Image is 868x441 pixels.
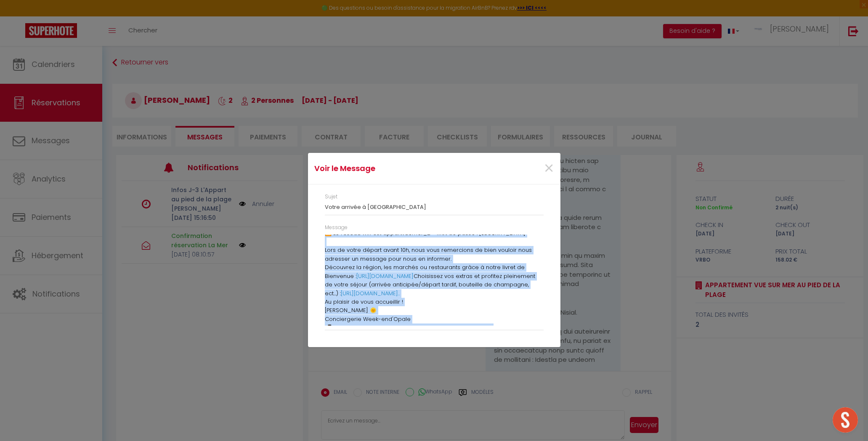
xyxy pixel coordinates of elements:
[325,306,544,315] p: [PERSON_NAME] 🌞
[325,204,544,211] h3: Votre arrivée à [GEOGRAPHIC_DATA]
[325,323,544,341] p: 📲 Suivez-nous sur Facebook : weekendopale et Instagram : @weekendopale_conciergerie
[544,160,554,178] button: Close
[325,193,337,201] label: Sujet
[325,315,544,323] p: Conciergerie Week-end'Opale
[356,272,414,280] a: [URL][DOMAIN_NAME]
[314,163,470,174] h4: Voir le Message
[341,289,400,297] a: [URL][DOMAIN_NAME]..
[544,156,554,181] span: ×
[833,407,858,433] div: Ouvrir le chat
[325,263,544,298] p: Découvrez la région, les marchés ou restaurants grâce à notre livret de Bienvenue : Choisissez vo...
[325,298,544,306] p: Au plaisir de vous accueillir !
[325,224,348,232] label: Message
